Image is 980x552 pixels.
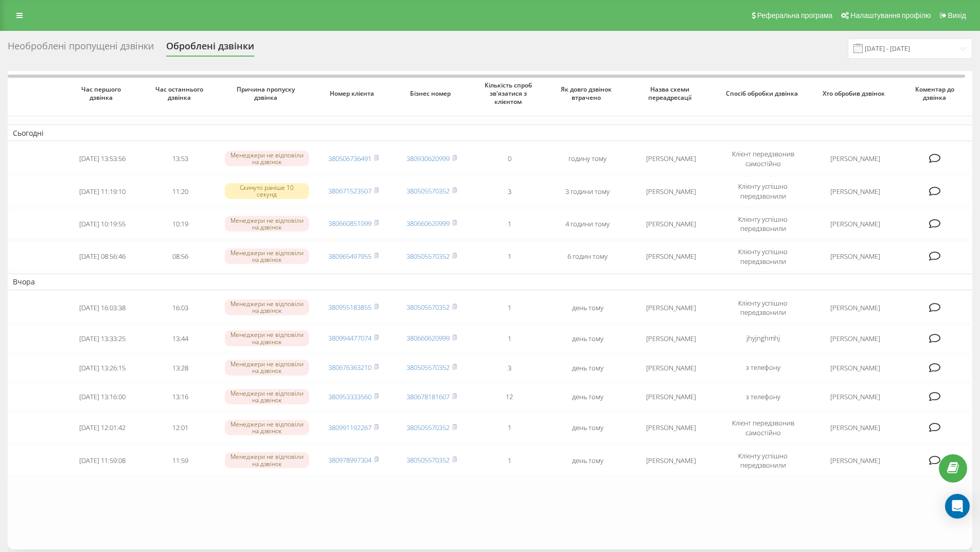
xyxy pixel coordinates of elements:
[81,85,121,102] font: Час першого дзвінка
[823,89,885,98] font: Хто обробив дзвінок
[572,423,603,433] font: день тому
[830,219,880,228] font: [PERSON_NAME]
[565,187,610,196] font: 3 години тому
[172,456,188,465] font: 11:59
[406,154,450,163] font: 380930620999
[406,302,450,312] a: 380505570352
[172,392,188,401] font: 13:16
[746,363,780,372] font: з телефону
[230,216,304,232] font: Менеджери не відповіли на дзвінок
[328,154,371,163] a: 380506736491
[757,11,833,20] font: Реферальна програма
[572,303,603,312] font: день тому
[568,154,607,163] font: годину тому
[508,154,511,163] font: 0
[738,298,788,317] font: Клієнту успішно передзвонили
[230,248,304,264] font: Менеджери не відповіли на дзвінок
[732,149,794,168] font: Клієнт передзвонив самостійно
[230,389,304,404] font: Менеджери не відповіли на дзвінок
[572,363,603,372] font: день тому
[172,334,188,343] font: 13:44
[79,334,126,343] font: [DATE] 13:33:25
[79,219,126,228] font: [DATE] 10:19:55
[328,333,371,343] a: 380994477074
[508,363,511,372] font: 3
[830,456,880,465] font: [PERSON_NAME]
[237,85,295,102] font: Причина пропуску дзвінка
[172,154,188,163] font: 13:53
[172,219,188,228] font: 10:19
[506,392,513,401] font: 12
[830,423,880,433] font: [PERSON_NAME]
[79,423,126,433] font: [DATE] 12:01:42
[830,252,880,261] font: [PERSON_NAME]
[328,423,371,432] a: 380991192267
[948,11,966,20] font: Вихід
[406,252,450,261] a: 380505570352
[565,219,610,228] font: 4 години тому
[646,187,696,196] font: [PERSON_NAME]
[328,392,371,401] a: 380953333560
[328,252,371,261] a: 380965497955
[406,219,450,228] a: 380660620999
[508,187,511,196] font: 3
[166,40,254,52] font: Оброблені дзвінки
[410,89,451,98] font: Бізнес номер
[646,252,696,261] font: [PERSON_NAME]
[572,334,603,343] font: день тому
[485,81,532,105] font: Кількість спроб зв'язатися з клієнтом
[8,40,154,52] font: Необроблені пропущені дзвінки
[738,182,788,201] font: Клієнту успішно передзвонили
[738,451,788,470] font: Клієнту успішно передзвонили
[79,456,126,465] font: [DATE] 11:59:08
[508,423,511,433] font: 1
[945,494,970,519] div: Open Intercom Messenger
[850,11,931,20] font: Налаштування профілю
[746,333,780,343] font: jhyjnghmhj
[79,154,126,163] font: [DATE] 13:53:56
[406,333,450,343] a: 380660620999
[406,455,450,465] a: 380505570352
[406,363,450,372] a: 380505570352
[79,303,126,312] font: [DATE] 16:03:38
[172,252,188,261] font: 08:56
[738,215,788,233] font: Клієнту успішно передзвонили
[646,456,696,465] font: [PERSON_NAME]
[572,456,603,465] font: день тому
[328,302,371,312] a: 380955183855
[79,187,126,196] font: [DATE] 11:19:10
[646,363,696,372] font: [PERSON_NAME]
[240,183,294,199] font: Скинуто раніше 10 секунд
[79,363,126,372] font: [DATE] 13:26:15
[406,186,450,195] a: 380505570352
[328,363,371,372] a: 380676363210
[648,85,691,102] font: Назва схеми переадресації
[508,252,511,261] font: 1
[830,392,880,401] font: [PERSON_NAME]
[230,330,304,346] font: Менеджери не відповіли на дзвінок
[646,392,696,401] font: [PERSON_NAME]
[328,186,371,195] a: 380671523507
[328,219,371,228] a: 380660851099
[406,423,450,432] font: 380505570352
[646,303,696,312] font: [PERSON_NAME]
[561,85,612,102] font: Як довго дзвінок втрачено
[830,363,880,372] font: [PERSON_NAME]
[79,252,126,261] font: [DATE] 08:56:46
[830,334,880,343] font: [PERSON_NAME]
[915,85,954,102] font: Коментар до дзвінка
[155,85,203,102] font: Час останнього дзвінка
